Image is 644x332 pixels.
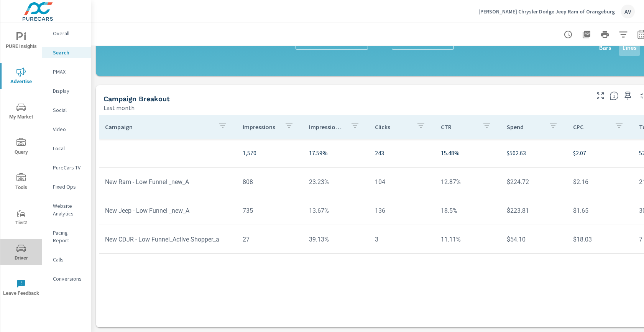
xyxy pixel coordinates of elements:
[42,162,91,173] div: PureCars TV
[435,201,501,220] td: 18.5%
[53,229,85,244] p: Pacing Report
[53,49,85,56] p: Search
[243,148,296,158] p: 1,570
[435,230,501,249] td: 11.11%
[237,172,302,192] td: 808
[3,279,39,298] span: Leave Feedback
[53,275,85,283] p: Conversions
[573,148,627,158] p: $2.07
[441,148,495,158] p: 15.48%
[375,123,410,131] p: Clicks
[237,201,302,220] td: 735
[53,125,85,133] p: Video
[303,172,369,192] td: 23.23%
[599,43,611,52] p: Bars
[42,254,91,265] div: Calls
[3,67,39,86] span: Advertise
[369,230,435,249] td: 3
[103,95,170,103] h5: Campaign Breakout
[375,148,429,158] p: 243
[622,90,634,102] span: Save this to your personalized report
[501,172,567,192] td: $224.72
[303,201,369,220] td: 13.67%
[501,201,567,220] td: $223.81
[441,123,476,131] p: CTR
[623,43,636,52] p: Lines
[569,39,591,47] h6: View as
[42,200,91,219] div: Website Analytics
[243,123,278,131] p: Impressions
[3,209,39,227] span: Tier2
[3,173,39,192] span: Tools
[53,202,85,217] p: Website Analytics
[42,181,91,192] div: Fixed Ops
[3,244,39,263] span: Driver
[573,123,608,131] p: CPC
[42,123,91,135] div: Video
[53,145,85,152] p: Local
[42,104,91,116] div: Social
[42,66,91,77] div: PMAX
[99,172,237,192] td: New Ram - Low Funnel _new_A
[42,227,91,246] div: Pacing Report
[567,172,633,192] td: $2.16
[369,201,435,220] td: 136
[507,148,560,158] p: $502.63
[369,172,435,192] td: 104
[435,172,501,192] td: 12.87%
[53,256,85,263] p: Calls
[478,8,615,15] p: [PERSON_NAME] Chrysler Dodge Jeep Ram of Orangeburg
[3,138,39,157] span: Query
[99,230,237,249] td: New CDJR - Low Funnel_Active Shopper_a
[237,230,302,249] td: 27
[616,27,631,42] button: Apply Filters
[594,90,606,102] button: Make Fullscreen
[621,5,635,18] div: AV
[3,103,39,122] span: My Market
[567,230,633,249] td: $18.03
[42,28,91,39] div: Overall
[3,32,39,51] span: PURE Insights
[42,47,91,58] div: Search
[53,164,85,171] p: PureCars TV
[567,201,633,220] td: $1.65
[303,230,369,249] td: 39.13%
[609,91,619,100] span: This is a summary of Search performance results by campaign. Each column can be sorted.
[53,106,85,114] p: Social
[53,68,85,76] p: PMAX
[507,123,542,131] p: Spend
[99,201,237,220] td: New Jeep - Low Funnel _new_A
[53,30,85,37] p: Overall
[579,27,594,42] button: "Export Report to PDF"
[597,27,613,42] button: Print Report
[0,23,42,305] div: nav menu
[309,148,363,158] p: 17.59%
[105,123,212,131] p: Campaign
[42,273,91,284] div: Conversions
[53,87,85,95] p: Display
[53,183,85,191] p: Fixed Ops
[103,103,135,112] p: Last month
[501,230,567,249] td: $54.10
[309,123,344,131] p: Impression Share
[42,143,91,154] div: Local
[42,85,91,97] div: Display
